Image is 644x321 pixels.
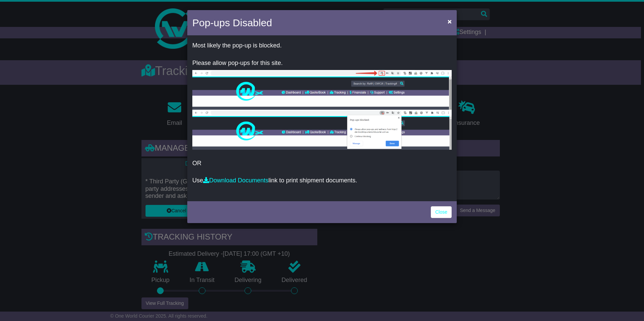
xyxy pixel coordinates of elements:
[448,17,452,25] span: ×
[192,70,452,110] img: allow-popup-1.png
[192,177,452,184] p: Use link to print shipment documents.
[192,60,452,67] p: Please allow pop-ups for this site.
[431,206,452,218] a: Close
[192,110,452,150] img: allow-popup-2.png
[444,14,455,28] button: Close
[187,37,457,200] div: OR
[192,15,272,30] h4: Pop-ups Disabled
[192,42,452,49] p: Most likely the pop-up is blocked.
[203,177,268,184] a: Download Documents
